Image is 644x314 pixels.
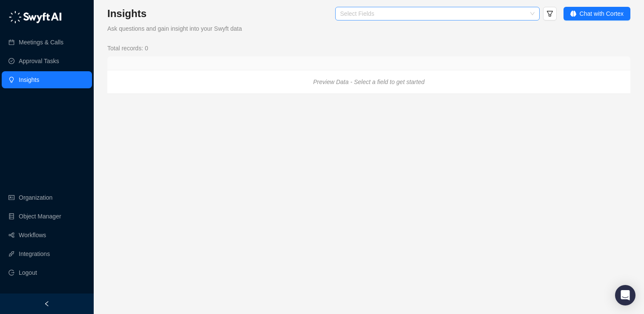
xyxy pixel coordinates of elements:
span: Ask questions and gain insight into your Swyft data [107,25,242,32]
a: Integrations [19,245,50,262]
span: filter [546,10,553,17]
h3: Insights [107,7,242,20]
img: logo-05li4sbe.png [9,11,62,23]
div: Open Intercom Messenger [615,285,635,305]
span: left [44,301,50,307]
button: Chat with Cortex [563,7,630,20]
span: Logout [19,264,37,281]
a: Approval Tasks [19,52,59,70]
a: Organization [19,189,52,206]
i: Preview Data - Select a field to get started [313,78,424,85]
a: Meetings & Calls [19,34,63,51]
a: Workflows [19,227,46,244]
span: Chat with Cortex [580,9,624,18]
span: logout [9,270,14,276]
a: Object Manager [19,208,61,225]
span: Total records: 0 [107,44,148,53]
a: Insights [19,71,39,88]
